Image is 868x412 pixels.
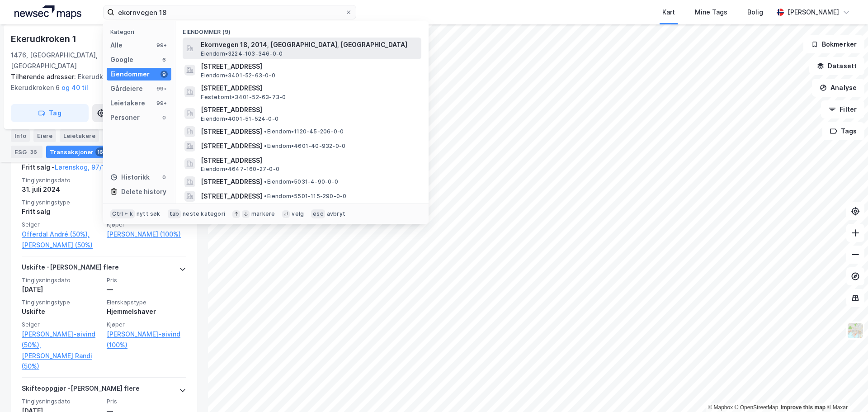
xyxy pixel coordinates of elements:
div: Datasett [103,129,137,142]
span: Eiendom • 3224-103-346-0-0 [201,50,283,57]
a: [PERSON_NAME]-øivind (50%), [22,329,101,350]
div: Info [11,129,30,142]
button: Analyse [812,79,864,97]
span: Kjøper [107,321,186,328]
div: — [107,284,186,295]
div: Uskifte [22,306,101,317]
span: [STREET_ADDRESS] [201,61,418,72]
div: Ekerudkroken 1 [11,32,78,46]
div: Historikk [110,172,150,183]
div: [PERSON_NAME] [788,7,839,18]
div: 0 [160,114,168,121]
span: Eiendom • 4001-51-524-0-0 [201,115,278,123]
div: [DATE] [22,284,101,295]
a: [PERSON_NAME] (50%) [22,240,101,251]
a: OpenStreetMap [735,404,778,411]
div: Transaksjoner [46,146,111,158]
a: [PERSON_NAME] Randi (50%) [22,350,101,372]
div: Fritt salg - [22,162,128,176]
div: 31. juli 2024 [22,184,101,195]
div: Fritt salg [22,206,101,217]
a: Mapbox [708,404,733,411]
button: Datasett [809,57,864,75]
div: Delete history [121,186,166,197]
a: [PERSON_NAME] (100%) [107,229,186,240]
div: 1476, [GEOGRAPHIC_DATA], [GEOGRAPHIC_DATA] [11,50,146,71]
span: Kjøper [107,221,186,228]
span: • [264,128,267,135]
div: Skifteoppgjør - [PERSON_NAME] flere [22,383,140,398]
div: Mine Tags [695,7,727,18]
div: 9 [160,71,168,78]
div: Eiendommer [110,69,150,80]
span: Pris [107,276,186,284]
div: nytt søk [137,210,160,218]
span: Selger [22,221,101,228]
a: Improve this map [781,404,826,411]
span: [STREET_ADDRESS] [201,176,262,187]
span: Eiendom • 4601-40-932-0-0 [264,142,345,150]
span: Ekornvegen 18, 2014, [GEOGRAPHIC_DATA], [GEOGRAPHIC_DATA] [201,39,418,50]
span: Tinglysningsdato [22,176,101,184]
span: Tinglysningstype [22,298,101,306]
button: Tag [11,104,89,122]
div: 36 [28,147,39,156]
div: Personer [110,112,140,123]
span: [STREET_ADDRESS] [201,155,418,166]
button: Bokmerker [803,35,864,53]
div: 99+ [155,99,168,107]
div: Alle [110,40,123,51]
span: Eiendom • 3401-52-63-0-0 [201,72,275,79]
span: [STREET_ADDRESS] [201,83,418,94]
div: tab [168,209,181,218]
span: Tilhørende adresser: [11,73,78,81]
a: Lørenskog, 97/118/0/49 [55,163,128,171]
span: Tinglysningstype [22,199,101,206]
div: Eiere [33,129,56,142]
span: Eiendom • 4647-160-27-0-0 [201,166,279,173]
div: 99+ [155,85,168,92]
span: Pris [107,398,186,405]
div: ESG [11,146,42,158]
span: [STREET_ADDRESS] [201,104,418,115]
span: • [264,193,267,199]
button: Filter [821,100,864,118]
button: Tags [822,122,864,140]
div: Bolig [747,7,763,18]
div: Leietakere [110,98,145,109]
span: Festetomt • 3401-52-63-73-0 [201,94,286,101]
a: [PERSON_NAME]-øivind (100%) [107,329,186,350]
span: Eiendom • 1120-45-206-0-0 [264,128,344,135]
span: [STREET_ADDRESS] [201,141,262,152]
div: Uskifte - [PERSON_NAME] flere [22,262,119,276]
span: Eiendom • 5501-115-290-0-0 [264,193,346,200]
div: velg [292,210,304,218]
div: Eiendommer (9) [175,21,429,38]
span: • [264,178,267,185]
div: markere [251,210,275,218]
span: Tinglysningsdato [22,276,101,284]
span: Eiendom • 5031-4-90-0-0 [264,178,338,185]
div: neste kategori [183,210,225,218]
div: Leietakere [60,129,99,142]
div: 99+ [155,42,168,49]
div: 0 [160,174,168,181]
span: Selger [22,321,101,328]
img: logo.a4113a55bc3d86da70a041830d287a7e.svg [14,5,81,19]
span: [STREET_ADDRESS] [201,126,262,137]
span: Tinglysningsdato [22,398,101,405]
div: Google [110,54,133,65]
img: Z [847,322,864,339]
div: Kategori [110,28,171,35]
input: Søk på adresse, matrikkel, gårdeiere, leietakere eller personer [114,5,345,19]
div: Kart [662,7,675,18]
div: Gårdeiere [110,83,143,94]
span: Eierskapstype [107,298,186,306]
a: Offerdal André (50%), [22,229,101,240]
span: [STREET_ADDRESS] [201,191,262,202]
iframe: Chat Widget [823,369,868,412]
div: Ctrl + k [110,209,135,218]
span: • [264,142,267,149]
div: Kontrollprogram for chat [823,369,868,412]
div: 161 [95,147,107,156]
